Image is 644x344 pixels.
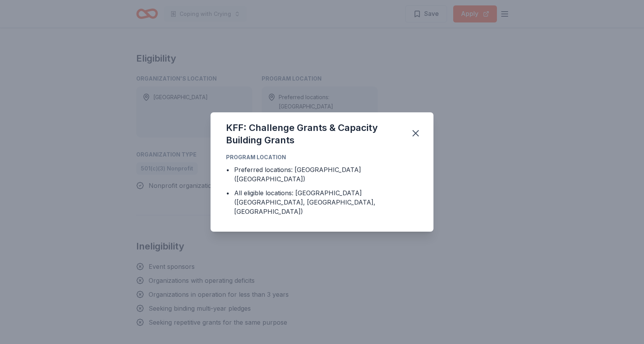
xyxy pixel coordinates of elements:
[226,165,230,174] div: •
[234,165,418,184] div: Preferred locations: [GEOGRAPHIC_DATA] ([GEOGRAPHIC_DATA])
[226,122,401,146] div: KFF: Challenge Grants & Capacity Building Grants
[226,153,418,162] div: Program Location
[234,188,418,216] div: All eligible locations: [GEOGRAPHIC_DATA] ([GEOGRAPHIC_DATA], [GEOGRAPHIC_DATA], [GEOGRAPHIC_DATA])
[226,188,230,198] div: •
